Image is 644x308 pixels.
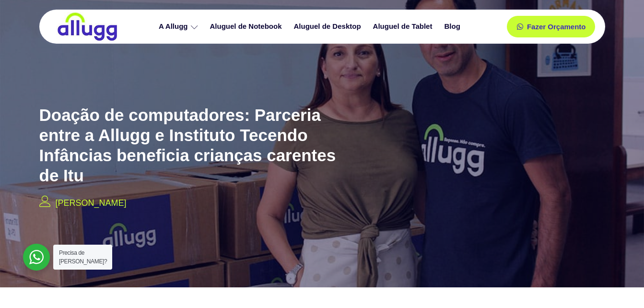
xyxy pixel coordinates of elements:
[56,197,127,210] p: [PERSON_NAME]
[39,105,346,186] h2: Doação de computadores: Parceria entre a Allugg e Instituto Tecendo Infâncias beneficia crianças ...
[59,249,107,265] span: Precisa de [PERSON_NAME]?
[368,18,440,35] a: Aluguel de Tablet
[205,18,289,35] a: Aluguel de Notebook
[289,18,368,35] a: Aluguel de Desktop
[507,16,596,37] a: Fazer Orçamento
[439,18,467,35] a: Blog
[527,23,586,30] span: Fazer Orçamento
[154,18,205,35] a: A Allugg
[56,12,118,41] img: locação de TI é Allugg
